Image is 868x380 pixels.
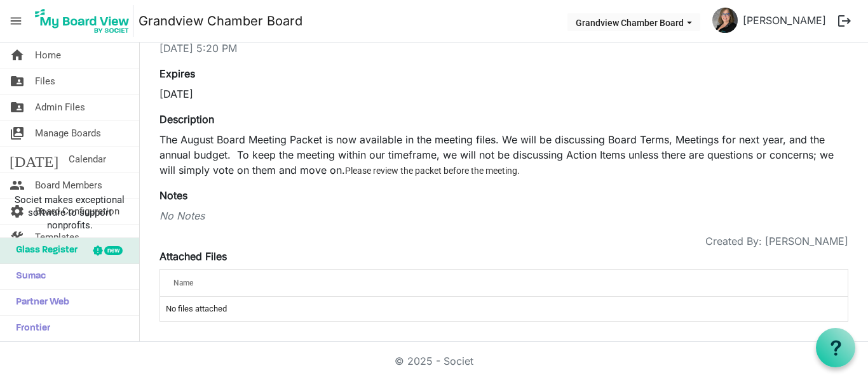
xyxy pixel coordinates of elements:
[139,8,302,34] a: Grandview Chamber Board
[159,66,195,81] label: Expires
[10,290,69,315] span: Partner Web
[567,13,700,31] button: Grandview Chamber Board dropdownbutton
[104,246,123,255] div: new
[10,316,50,341] span: Frontier
[10,43,25,68] span: home
[10,173,25,198] span: people
[35,121,101,146] span: Manage Boards
[4,9,28,33] span: menu
[159,249,227,264] label: Attached Files
[10,95,25,120] span: folder_shared
[35,69,55,94] span: Files
[173,278,193,287] span: Name
[10,69,25,94] span: folder_shared
[345,166,520,176] span: Please review the packet before the meeting.
[35,173,102,198] span: Board Members
[395,355,473,367] a: © 2025 - Societ
[159,188,187,203] label: Notes
[831,8,858,34] button: logout
[31,5,133,37] img: My Board View Logo
[10,121,25,146] span: switch_account
[10,147,58,172] span: [DATE]
[159,112,214,127] label: Description
[705,233,848,249] span: Created By: [PERSON_NAME]
[159,208,848,223] div: No Notes
[159,41,848,56] div: [DATE] 5:20 PM
[35,43,61,68] span: Home
[31,5,139,37] a: My Board View Logo
[10,264,46,289] span: Sumac
[69,147,106,172] span: Calendar
[160,297,848,321] td: No files attached
[159,133,834,176] span: The August Board Meeting Packet is now available in the meeting files. We will be discussing Boar...
[35,95,85,120] span: Admin Files
[738,8,831,33] a: [PERSON_NAME]
[712,8,738,33] img: xwigONsaSVrXHT-P3hPiZpes7_RGi12fsicrF88tKTcz4a43CK73t5Nsk3bCzs-bzUMko02-NsDJwRVxBwrNBg_thumb.png
[159,86,494,102] div: [DATE]
[6,193,133,232] span: Societ makes exceptional software to support nonprofits.
[10,238,78,263] span: Glass Register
